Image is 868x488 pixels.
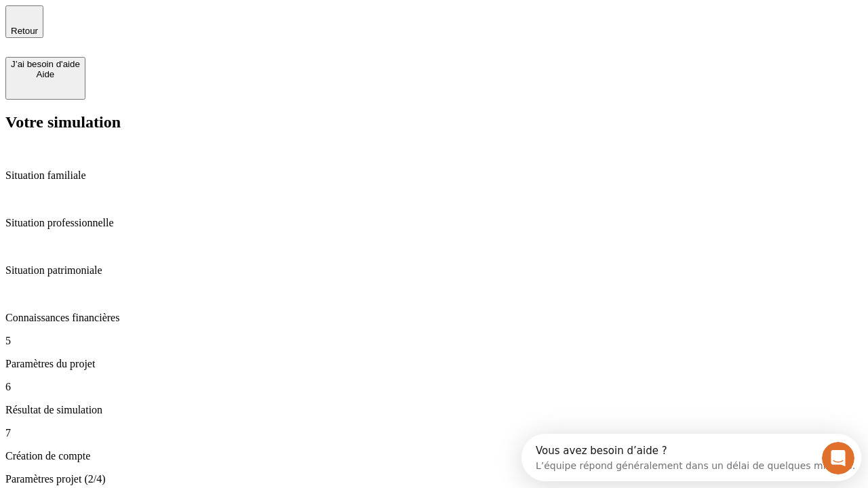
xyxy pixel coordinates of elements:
[5,358,863,370] p: Paramètres du projet
[5,113,863,131] h2: Votre simulation
[5,404,863,416] p: Résultat de simulation
[14,22,334,37] div: L’équipe répond généralement dans un délai de quelques minutes.
[11,59,80,69] div: J’ai besoin d'aide
[14,12,334,22] div: Vous avez besoin d’aide ?
[5,335,863,347] p: 5
[5,312,863,324] p: Connaissances financières
[822,442,854,474] iframe: Intercom live chat
[5,5,43,38] button: Retour
[5,169,863,182] p: Situation familiale
[5,57,85,100] button: J’ai besoin d'aideAide
[5,5,374,43] div: Ouvrir le Messenger Intercom
[5,473,863,485] p: Paramètres projet (2/4)
[521,434,861,481] iframe: Intercom live chat discovery launcher
[5,217,863,229] p: Situation professionnelle
[11,69,80,79] div: Aide
[5,450,863,462] p: Création de compte
[11,26,38,36] span: Retour
[5,264,863,277] p: Situation patrimoniale
[5,427,863,439] p: 7
[5,381,863,393] p: 6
